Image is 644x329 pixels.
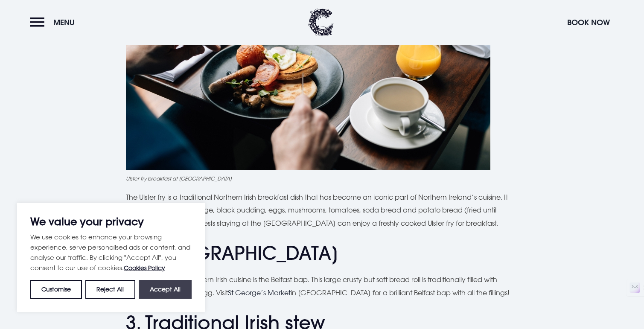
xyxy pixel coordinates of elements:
button: Accept All [139,280,192,299]
button: Customise [30,280,82,299]
figcaption: Ulster fry breakfast at [GEOGRAPHIC_DATA] [126,175,519,182]
a: St George’s Market [228,288,291,297]
h2: 2. [GEOGRAPHIC_DATA] [126,242,519,265]
span: Menu [53,17,75,27]
div: We value your privacy [17,203,205,312]
button: Menu [30,13,79,32]
p: A beloved part of Northern Irish cuisine is the Belfast bap. This large crusty but soft bread rol... [126,273,519,299]
p: The Ulster fry is a traditional Northern Irish breakfast dish that has become an iconic part of N... [126,191,519,230]
button: Book Now [563,13,614,32]
button: Reject All [85,280,135,299]
p: We use cookies to enhance your browsing experience, serve personalised ads or content, and analys... [30,232,192,273]
p: We value your privacy [30,216,192,227]
img: Clandeboye Lodge [308,9,334,36]
a: Cookies Policy [124,264,165,271]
